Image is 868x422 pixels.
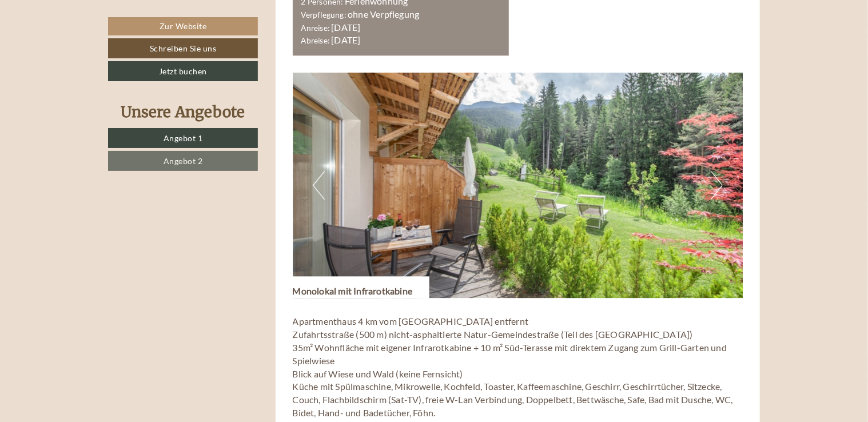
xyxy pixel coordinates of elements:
[108,38,258,58] a: Schreiben Sie uns
[301,36,330,45] small: Abreise:
[108,61,258,81] a: Jetzt buchen
[9,31,185,66] div: Guten Tag, wie können wir Ihnen helfen?
[18,56,180,64] small: 18:26
[301,10,346,19] small: Verpflegung:
[711,171,723,200] button: Next
[108,101,258,122] div: Unsere Angebote
[164,156,203,166] span: Angebot 2
[18,34,180,43] div: Apartments Fuchsmaurer
[331,34,360,45] b: [DATE]
[301,23,330,33] small: Anreise:
[293,73,743,298] img: image
[108,17,258,35] a: Zur Website
[348,9,419,19] b: ohne Verpflegung
[388,301,451,321] button: Senden
[313,171,325,200] button: Previous
[293,276,430,298] div: Monolokal mit Infrarotkabine
[331,22,360,33] b: [DATE]
[164,133,203,143] span: Angebot 1
[293,315,743,420] p: Apartmenthaus 4 km vom [GEOGRAPHIC_DATA] entfernt Zufahrtsstraße (500 m) nicht-asphaltierte Natur...
[200,9,250,29] div: Freitag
